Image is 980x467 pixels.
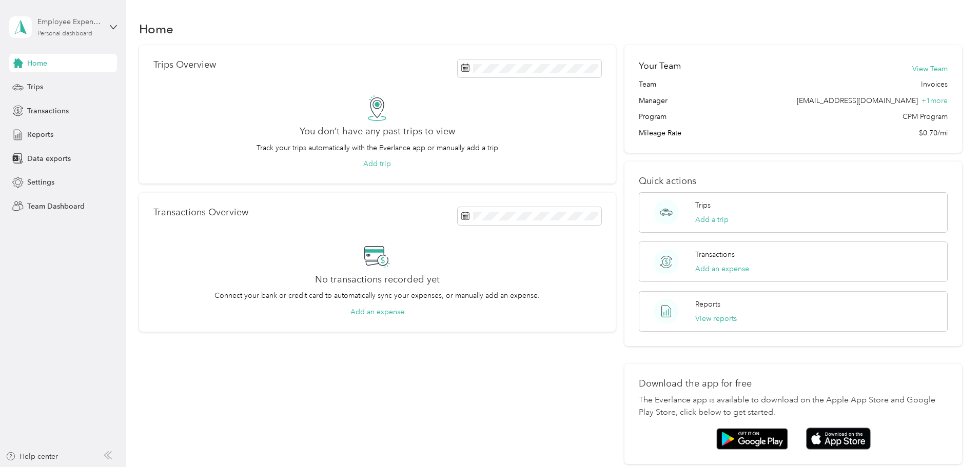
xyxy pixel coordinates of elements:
[919,128,948,138] span: $0.70/mi
[923,410,980,467] iframe: Everlance-gr Chat Button Frame
[695,249,735,260] p: Transactions
[139,24,173,34] h1: Home
[37,16,102,27] div: Employee Expense Reports
[695,214,729,225] button: Add a trip
[27,177,54,188] span: Settings
[921,79,948,90] span: Invoices
[639,176,948,187] p: Quick actions
[27,106,69,116] span: Transactions
[27,82,43,92] span: Trips
[639,59,681,72] h2: Your Team
[639,79,656,90] span: Team
[639,111,667,122] span: Program
[695,263,749,274] button: Add an expense
[300,126,455,137] h2: You don’t have any past trips to view
[806,428,871,450] img: App store
[695,313,737,324] button: View reports
[639,128,681,138] span: Mileage Rate
[903,111,948,122] span: CPM Program
[214,290,540,301] p: Connect your bank or credit card to automatically sync your expenses, or manually add an expense.
[695,299,720,310] p: Reports
[153,207,248,218] p: Transactions Overview
[797,96,918,105] span: [EMAIL_ADDRESS][DOMAIN_NAME]
[27,58,47,69] span: Home
[912,64,948,74] button: View Team
[350,307,404,317] button: Add an expense
[695,200,711,211] p: Trips
[639,95,668,106] span: Manager
[639,378,948,389] p: Download the app for free
[257,143,498,153] p: Track your trips automatically with the Everlance app or manually add a trip
[922,96,948,105] span: + 1 more
[27,153,71,164] span: Data exports
[6,451,58,462] button: Help center
[716,428,788,450] img: Google play
[363,158,391,169] button: Add trip
[27,201,85,212] span: Team Dashboard
[315,274,440,285] h2: No transactions recorded yet
[639,394,948,419] p: The Everlance app is available to download on the Apple App Store and Google Play Store, click be...
[153,59,216,70] p: Trips Overview
[27,129,53,140] span: Reports
[37,31,92,37] div: Personal dashboard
